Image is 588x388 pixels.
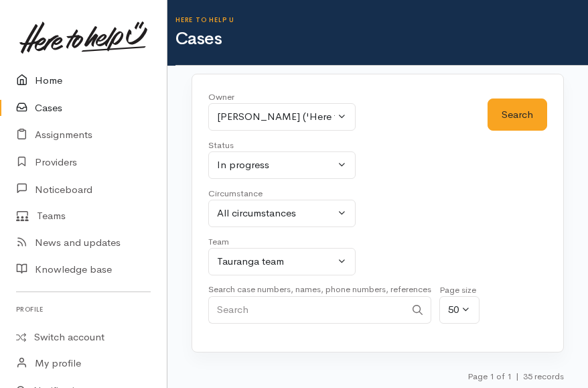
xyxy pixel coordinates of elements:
div: Circumstance [208,187,356,200]
button: Rachel Proctor ('Here to help u') [208,103,356,131]
h6: Here to help u [175,16,588,23]
span: | [516,371,519,382]
div: Page size [439,283,480,297]
div: [PERSON_NAME] ('Here to help u') [217,109,335,125]
small: Page 1 of 1 35 records [467,371,564,382]
div: 50 [448,302,459,318]
button: Search [488,99,547,131]
div: Status [208,139,356,152]
div: Tauranga team [217,254,335,269]
button: Tauranga team [208,248,356,275]
div: In progress [217,157,335,173]
h6: Profile [16,300,151,318]
h1: Cases [175,29,588,49]
button: All circumstances [208,200,356,227]
small: Search case numbers, names, phone numbers, references [208,283,431,295]
div: All circumstances [217,206,335,221]
div: Owner [208,90,356,104]
input: Search [208,296,405,324]
button: In progress [208,151,356,179]
div: Team [208,235,356,249]
button: 50 [439,296,480,324]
